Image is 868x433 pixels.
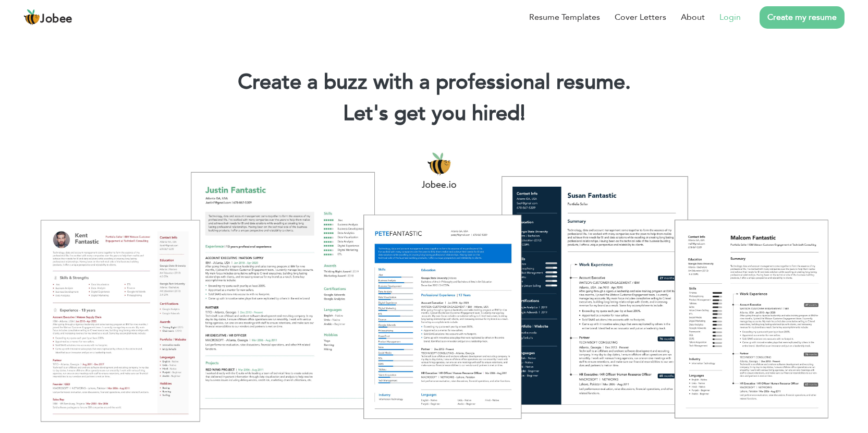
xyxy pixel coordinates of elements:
a: Create my resume [760,6,845,29]
h2: Let's [16,100,852,127]
span: get you hired! [394,99,525,128]
a: Resume Templates [529,11,600,23]
span: Jobee [40,14,72,25]
h1: Create a buzz with a professional resume. [16,69,852,96]
a: Cover Letters [615,11,666,23]
span: | [520,99,525,128]
a: Jobee [23,9,72,26]
a: Login [719,11,741,23]
img: jobee.io [23,9,40,26]
a: About [681,11,705,23]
